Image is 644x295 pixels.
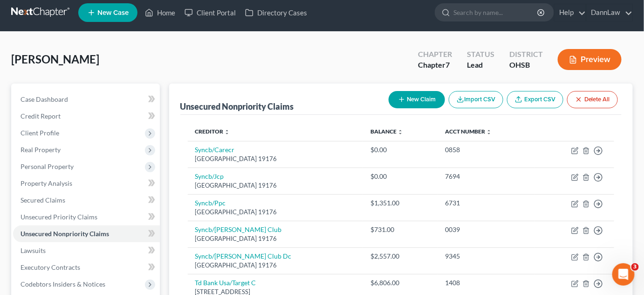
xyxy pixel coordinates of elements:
div: 6731 [445,198,528,208]
a: Syncb/Ppc [195,199,226,207]
div: 0039 [445,225,528,234]
div: $0.00 [370,172,431,181]
div: [GEOGRAPHIC_DATA] 19176 [195,155,356,163]
span: Codebtors Insiders & Notices [21,280,105,288]
div: Chapter [418,49,452,60]
div: Chapter [418,60,452,70]
span: Case Dashboard [21,95,68,103]
a: Syncb/[PERSON_NAME] Club Dc [195,252,292,260]
div: 1408 [445,278,528,288]
span: Unsecured Nonpriority Claims [21,230,109,238]
div: District [509,49,543,60]
span: Client Profile [21,129,59,137]
button: Delete All [567,91,618,108]
span: Secured Claims [21,196,65,204]
div: [GEOGRAPHIC_DATA] 19176 [195,234,356,243]
a: Export CSV [507,91,563,108]
a: Client Portal [180,4,240,21]
i: unfold_more [225,129,230,135]
div: OHSB [509,60,543,70]
span: Property Analysis [21,179,72,187]
div: 7694 [445,172,528,181]
i: unfold_more [486,129,492,135]
a: Secured Claims [13,192,160,209]
div: $1,351.00 [370,198,431,208]
div: [GEOGRAPHIC_DATA] 19176 [195,181,356,190]
a: Lawsuits [13,242,160,259]
div: $0.00 [370,145,431,155]
a: Balance unfold_more [370,128,403,135]
div: $6,806.00 [370,278,431,288]
div: $731.00 [370,225,431,234]
a: Syncb/[PERSON_NAME] Club [195,225,282,233]
i: unfold_more [397,129,403,135]
button: New Claim [389,91,445,108]
a: Acct Number unfold_more [445,128,492,135]
a: Syncb/Carecr [195,146,235,154]
button: Preview [558,49,622,70]
a: Syncb/Jcp [195,172,224,180]
span: Unsecured Priority Claims [21,213,97,221]
a: Property Analysis [13,175,160,192]
span: Real Property [21,146,61,154]
a: Creditor unfold_more [195,128,230,135]
input: Search by name... [453,4,539,21]
a: Credit Report [13,108,160,125]
div: Status [467,49,494,60]
iframe: Intercom live chat [612,263,635,286]
span: Executory Contracts [21,263,80,271]
span: Personal Property [21,162,74,170]
div: [GEOGRAPHIC_DATA] 19176 [195,208,356,217]
div: 0858 [445,145,528,155]
a: Td Bank Usa/Target C [195,279,256,287]
div: Unsecured Nonpriority Claims [180,101,294,112]
span: [PERSON_NAME] [11,52,99,66]
span: 3 [631,263,639,271]
a: Case Dashboard [13,91,160,108]
div: 9345 [445,252,528,261]
a: Directory Cases [240,4,312,21]
a: DannLaw [587,4,632,21]
span: Lawsuits [21,246,46,254]
div: Lead [467,60,494,70]
a: Unsecured Nonpriority Claims [13,225,160,242]
a: Help [555,4,586,21]
div: $2,557.00 [370,252,431,261]
span: New Case [97,9,129,16]
span: 7 [445,60,450,69]
button: Import CSV [449,91,503,108]
div: [GEOGRAPHIC_DATA] 19176 [195,261,356,270]
a: Home [140,4,180,21]
a: Executory Contracts [13,259,160,276]
span: Credit Report [21,112,61,120]
a: Unsecured Priority Claims [13,209,160,225]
